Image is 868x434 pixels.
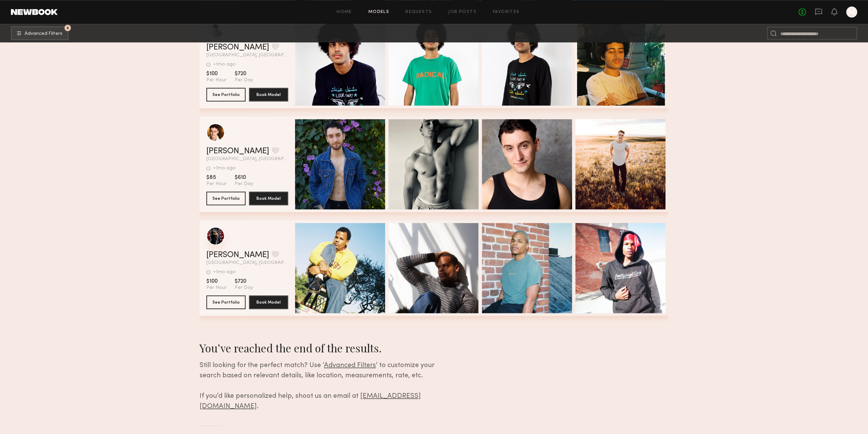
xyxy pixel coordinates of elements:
div: You’ve reached the end of the results. [200,340,456,355]
span: Per Hour [206,285,226,291]
span: [GEOGRAPHIC_DATA], [GEOGRAPHIC_DATA] [206,261,288,265]
div: +1mo ago [213,62,236,67]
div: +1mo ago [213,166,236,171]
a: Requests [406,10,432,14]
span: $720 [235,70,253,77]
span: Advanced Filters [25,31,62,36]
a: [PERSON_NAME] [206,147,269,155]
a: [PERSON_NAME] [206,43,269,52]
a: Job Posts [448,10,476,14]
div: +1mo ago [213,270,236,275]
span: $85 [206,174,226,181]
button: Book Model [249,88,288,101]
a: [PERSON_NAME] [206,251,269,259]
span: $100 [206,278,226,285]
a: Models [368,10,389,14]
button: See Portfolio [206,295,246,309]
button: See Portfolio [206,192,246,205]
span: Per Day [235,181,253,187]
span: Per Day [235,77,253,83]
span: Advanced Filters [324,362,376,369]
span: $100 [206,70,226,77]
span: [GEOGRAPHIC_DATA], [GEOGRAPHIC_DATA] [206,157,288,162]
div: Still looking for the perfect match? Use ‘ ’ to customize your search based on relevant details, ... [200,361,456,412]
span: [GEOGRAPHIC_DATA], [GEOGRAPHIC_DATA] [206,53,288,58]
span: Per Hour [206,77,226,83]
span: Per Hour [206,181,226,187]
button: Book Model [249,295,288,309]
span: $720 [235,278,253,285]
a: M [846,6,857,17]
a: Home [337,10,352,14]
button: Book Model [249,192,288,205]
a: Favorites [493,10,520,14]
span: 6 [67,26,69,29]
button: See Portfolio [206,88,246,101]
span: $610 [235,174,253,181]
span: Per Day [235,285,253,291]
button: 6Advanced Filters [11,26,69,40]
